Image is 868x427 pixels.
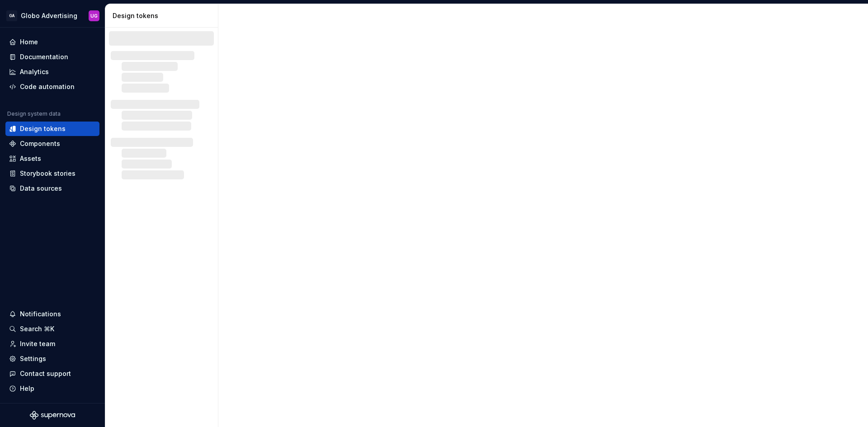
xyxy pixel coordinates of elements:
[5,136,99,151] a: Components
[20,38,38,47] div: Home
[5,151,99,166] a: Assets
[20,67,49,76] div: Analytics
[5,322,99,336] button: Search ⌘K
[20,184,62,193] div: Data sources
[20,124,66,133] div: Design tokens
[113,11,214,20] div: Design tokens
[5,307,99,321] button: Notifications
[5,366,99,381] button: Contact support
[5,122,99,136] a: Design tokens
[5,381,99,396] button: Help
[90,12,98,19] div: UG
[20,310,61,319] div: Notifications
[20,82,75,91] div: Code automation
[2,6,103,25] button: GAGlobo AdvertisingUG
[5,337,99,351] a: Invite team
[5,50,99,64] a: Documentation
[20,139,60,148] div: Components
[20,52,68,61] div: Documentation
[20,384,34,393] div: Help
[5,352,99,366] a: Settings
[21,11,77,20] div: Globo Advertising
[6,10,17,21] div: GA
[20,369,71,378] div: Contact support
[20,324,54,333] div: Search ⌘K
[5,65,99,79] a: Analytics
[20,354,46,363] div: Settings
[20,154,41,163] div: Assets
[5,181,99,196] a: Data sources
[5,166,99,181] a: Storybook stories
[5,80,99,94] a: Code automation
[7,110,61,117] div: Design system data
[30,411,75,420] svg: Supernova Logo
[20,339,55,348] div: Invite team
[20,169,75,178] div: Storybook stories
[5,35,99,49] a: Home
